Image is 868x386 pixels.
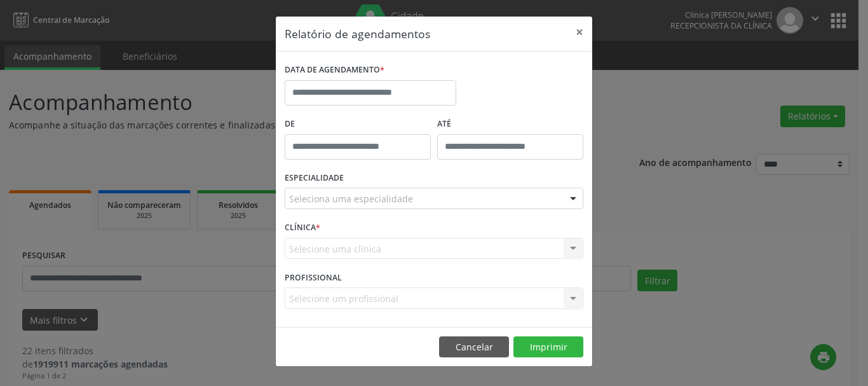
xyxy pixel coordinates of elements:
button: Cancelar [439,336,509,358]
label: ESPECIALIDADE [285,169,344,188]
button: Imprimir [513,336,583,358]
span: Seleciona uma especialidade [289,192,413,205]
label: ATÉ [437,114,583,134]
label: De [285,114,431,134]
h5: Relatório de agendamentos [285,25,430,42]
label: PROFISSIONAL [285,268,342,287]
label: CLÍNICA [285,218,320,238]
label: DATA DE AGENDAMENTO [285,60,384,80]
button: Close [567,17,592,48]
